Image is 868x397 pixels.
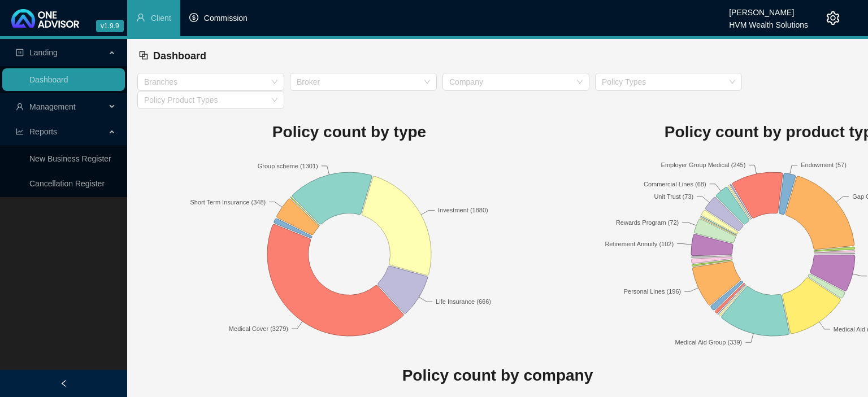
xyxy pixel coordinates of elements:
[258,162,318,169] text: Group scheme (1301)
[616,219,679,225] text: Rewards Program (72)
[29,127,57,136] span: Reports
[644,180,706,187] text: Commercial Lines (68)
[138,50,149,60] span: block
[190,198,266,205] text: Short Term Insurance (348)
[29,179,105,188] a: Cancellation Register
[153,50,206,62] span: Dashboard
[654,193,693,200] text: Unit Trust (73)
[60,379,68,387] span: left
[605,240,674,247] text: Retirement Annuity (102)
[801,162,847,168] text: Endowment (57)
[826,11,840,25] span: setting
[16,103,24,111] span: user
[436,298,491,305] text: Life Insurance (666)
[11,9,79,28] img: 2df55531c6924b55f21c4cf5d4484680-logo-light.svg
[151,14,171,23] span: Client
[137,120,561,145] h1: Policy count by type
[29,102,76,111] span: Management
[136,13,145,22] span: user
[96,20,124,32] span: v1.9.9
[661,162,746,168] text: Employer Group Medical (245)
[729,15,808,28] div: HVM Wealth Solutions
[624,288,682,295] text: Personal Lines (196)
[204,14,248,23] span: Commission
[29,154,111,163] a: New Business Register
[29,75,68,84] a: Dashboard
[16,49,24,56] span: profile
[675,339,743,346] text: Medical Aid Group (339)
[729,3,808,15] div: [PERSON_NAME]
[189,13,198,22] span: dollar
[438,207,488,213] text: Investment (1880)
[29,48,58,57] span: Landing
[16,128,24,136] span: line-chart
[229,325,288,332] text: Medical Cover (3279)
[137,363,858,388] h1: Policy count by company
